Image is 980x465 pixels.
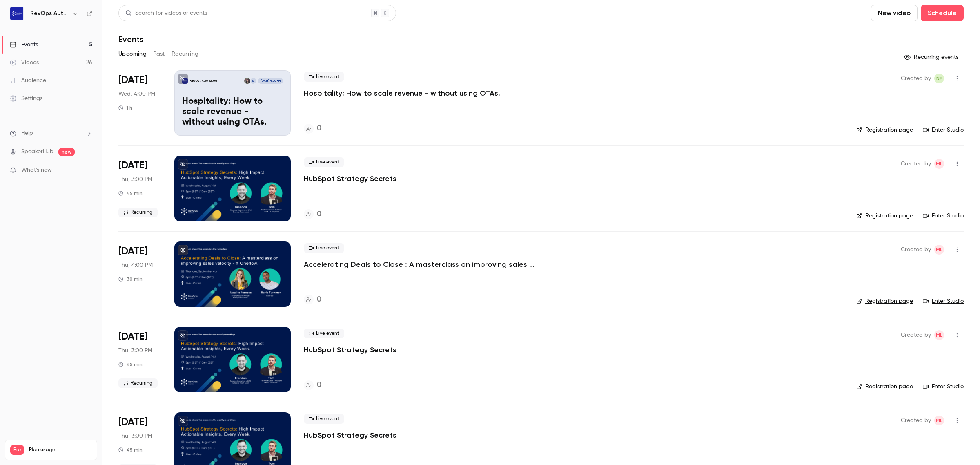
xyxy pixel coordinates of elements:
[304,414,344,424] span: Live event
[304,123,321,134] a: 0
[900,51,964,64] button: Recurring events
[304,157,344,167] span: Live event
[10,76,46,85] div: Audience
[304,380,321,391] a: 0
[118,347,152,355] span: Thu, 3:00 PM
[304,72,344,82] span: Live event
[118,447,143,453] div: 45 min
[901,245,931,255] span: Created by
[856,382,913,391] a: Registration page
[317,209,321,220] h4: 0
[118,34,143,44] h1: Events
[317,380,321,391] h4: 0
[118,241,161,307] div: Sep 4 Thu, 4:00 PM (Europe/London)
[10,94,42,103] div: Settings
[304,294,321,305] a: 0
[171,47,199,60] button: Recurring
[21,129,33,138] span: Help
[118,156,161,221] div: Sep 4 Thu, 3:00 PM (Europe/London)
[936,245,942,255] span: ML
[174,70,291,136] a: Hospitality: How to scale revenue - without using OTAs.RevOps AutomatedSTom Birch[DATE] 4:00 PMHo...
[190,79,217,83] p: RevOps Automated
[118,361,143,368] div: 45 min
[118,90,155,98] span: Wed, 4:00 PM
[901,159,931,169] span: Created by
[304,259,549,269] a: Accelerating Deals to Close : A masterclass on improving sales velocity - ft Oneflow.
[118,330,147,343] span: [DATE]
[304,430,396,440] a: HubSpot Strategy Secrets
[118,159,147,172] span: [DATE]
[118,74,147,87] span: [DATE]
[118,245,147,258] span: [DATE]
[29,447,92,453] span: Plan usage
[304,345,396,355] a: HubSpot Strategy Secrets
[10,40,38,49] div: Events
[936,416,942,425] span: ML
[118,190,143,197] div: 45 min
[304,174,396,183] a: HubSpot Strategy Secrets
[901,416,931,425] span: Created by
[118,327,161,392] div: Sep 11 Thu, 3:00 PM (Europe/London)
[934,330,944,340] span: Mia-Jean Lee
[182,96,283,128] p: Hospitality: How to scale revenue - without using OTAs.
[304,329,344,338] span: Live event
[856,126,913,134] a: Registration page
[856,212,913,220] a: Registration page
[871,5,918,21] button: New video
[118,175,152,183] span: Thu, 3:00 PM
[934,416,944,425] span: Mia-Jean Lee
[936,159,942,169] span: ML
[901,330,931,340] span: Created by
[250,78,256,84] div: S
[118,416,147,429] span: [DATE]
[21,148,53,156] a: SpeakerHub
[118,378,158,388] span: Recurring
[921,5,964,21] button: Schedule
[21,166,52,174] span: What's new
[934,245,944,255] span: Mia-Jean Lee
[244,78,250,84] img: Tom Birch
[30,9,69,18] h6: RevOps Automated
[118,47,147,60] button: Upcoming
[936,330,942,340] span: ML
[936,74,942,83] span: NF
[82,167,92,174] iframe: Noticeable Trigger
[153,47,165,60] button: Past
[118,208,158,217] span: Recurring
[118,276,143,282] div: 30 min
[901,74,931,83] span: Created by
[10,7,23,20] img: RevOps Automated
[118,70,161,136] div: Sep 3 Wed, 4:00 PM (Europe/London)
[317,294,321,305] h4: 0
[856,297,913,305] a: Registration page
[304,88,500,98] a: Hospitality: How to scale revenue - without using OTAs.
[125,9,207,18] div: Search for videos or events
[118,261,153,269] span: Thu, 4:00 PM
[317,123,321,134] h4: 0
[923,126,964,134] a: Enter Studio
[10,58,39,67] div: Videos
[923,382,964,391] a: Enter Studio
[258,78,283,84] span: [DATE] 4:00 PM
[923,297,964,305] a: Enter Studio
[923,212,964,220] a: Enter Studio
[10,445,24,455] span: Pro
[304,243,344,253] span: Live event
[118,105,132,111] div: 1 h
[118,432,152,440] span: Thu, 3:00 PM
[934,74,944,83] span: Natalie Furness
[58,148,75,156] span: new
[304,209,321,220] a: 0
[934,159,944,169] span: Mia-Jean Lee
[10,129,92,138] li: help-dropdown-opener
